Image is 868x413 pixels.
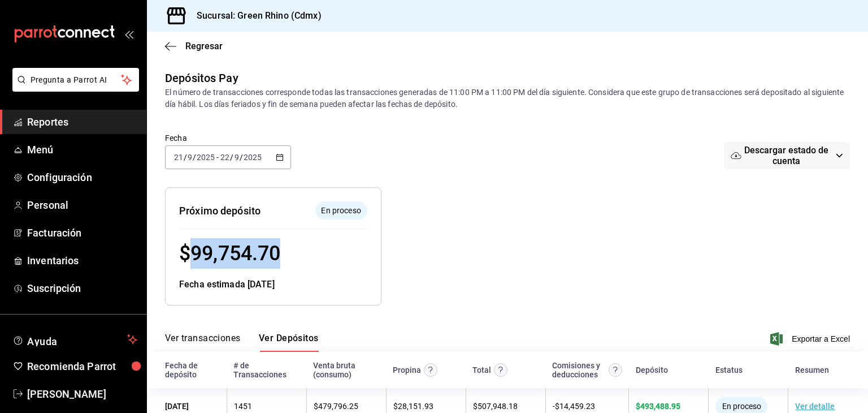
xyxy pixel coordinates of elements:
a: Pregunta a Parrot AI [8,82,139,94]
div: Venta bruta (consumo) [313,361,379,379]
div: Fecha de depósito [165,361,220,379]
span: Recomienda Parrot [27,359,137,374]
div: Depósito [636,365,668,375]
span: Ayuda [27,333,123,346]
span: Personal [27,197,137,213]
div: Fecha estimada [DATE] [179,278,367,291]
input: ---- [196,153,215,162]
span: [PERSON_NAME] [27,386,137,402]
span: Regresar [185,41,223,51]
svg: Las propinas mostradas excluyen toda configuración de retención. [424,363,437,377]
button: Exportar a Excel [772,332,850,346]
span: Configuración [27,170,137,185]
span: $ 28,151.93 [393,402,433,411]
a: Ver detalle [795,402,835,411]
div: Resumen [795,365,829,375]
span: Reportes [27,114,137,130]
span: $ 507,948.18 [473,402,518,411]
svg: Este monto equivale al total de la venta más otros abonos antes de aplicar comisión e IVA. [494,363,507,377]
h3: Sucursal: Green Rhino (Cdmx) [188,9,322,23]
span: Inventarios [27,253,137,268]
svg: Contempla comisión de ventas y propinas, IVA, cancelaciones y devoluciones. [609,363,622,377]
input: -- [187,153,193,162]
div: # de Transacciones [233,361,300,379]
div: Total [472,365,491,375]
div: El depósito aún no se ha enviado a tu cuenta bancaria. [315,201,367,220]
button: Pregunta a Parrot AI [12,68,139,92]
span: En proceso [316,205,365,217]
div: Próximo depósito [179,203,261,218]
span: Suscripción [27,281,137,296]
input: -- [234,153,240,162]
span: En proceso [718,402,766,411]
button: Regresar [165,41,223,51]
div: navigation tabs [165,333,319,352]
span: / [193,153,196,162]
div: Estatus [715,365,743,375]
div: El número de transacciones corresponde todas las transacciones generadas de 11:00 PM a 11:00 PM d... [165,87,850,110]
button: Ver transacciones [165,333,241,352]
span: - $ 14,459.23 [553,402,595,411]
span: Facturación [27,225,137,240]
label: Fecha [165,134,291,142]
span: $ 493,488.95 [636,402,680,411]
input: -- [220,153,230,162]
input: ---- [243,153,262,162]
span: $ 479,796.25 [314,402,358,411]
span: Pregunta a Parrot AI [31,74,121,86]
span: $ 99,754.70 [179,242,280,265]
span: / [240,153,243,162]
span: / [230,153,233,162]
div: Propina [393,365,421,375]
span: / [184,153,187,162]
span: - [216,153,219,162]
div: Comisiones y deducciones [552,361,605,379]
button: open_drawer_menu [124,29,133,38]
span: Menú [27,142,137,157]
div: Depósitos Pay [165,70,238,87]
span: Descargar estado de cuenta [741,145,832,166]
button: Descargar estado de cuenta [724,142,850,169]
input: -- [173,153,184,162]
button: Ver Depósitos [259,333,319,352]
